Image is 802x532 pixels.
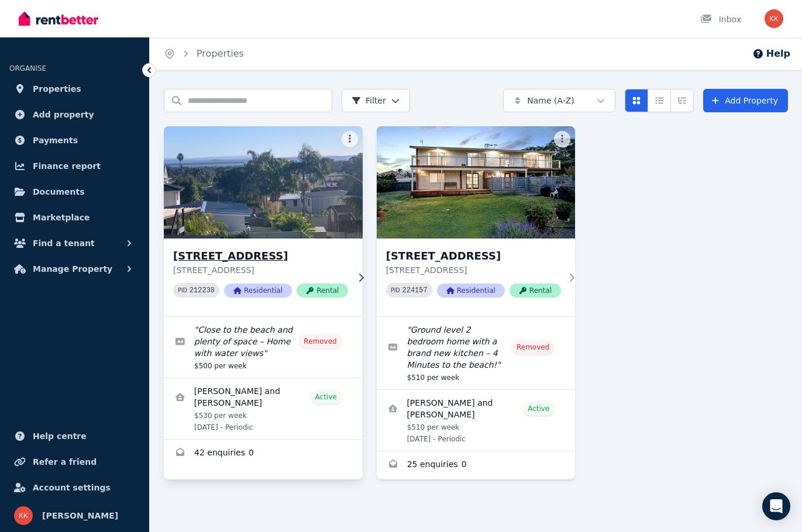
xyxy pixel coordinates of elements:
[178,287,187,293] small: PID
[33,133,78,147] span: Payments
[527,95,574,106] span: Name (A-Z)
[33,159,101,173] span: Finance report
[9,64,46,72] span: ORGANISE
[164,378,363,439] a: View details for Ian Tyley and Chathura Basnayake
[9,232,140,255] button: Find a tenant
[386,264,561,276] p: [STREET_ADDRESS]
[33,108,94,122] span: Add property
[765,9,783,28] img: Klevis Kllogjri
[510,284,561,298] span: Rental
[33,481,111,495] span: Account settings
[342,89,410,112] button: Filter
[33,429,87,443] span: Help centre
[377,390,576,451] a: View details for Kobe Ferteis and Lachlan Johnson
[648,89,671,112] button: Compact list view
[9,180,140,203] a: Documents
[377,451,576,479] a: Enquiries for 20B Vista Parade, Bateau Bay
[33,82,81,96] span: Properties
[159,123,368,241] img: 20A Vista Parade, Bateau Bay
[703,89,788,112] a: Add Property
[9,103,140,126] a: Add property
[297,284,348,298] span: Rental
[173,248,348,264] h3: [STREET_ADDRESS]
[150,37,258,70] nav: Breadcrumb
[9,424,140,448] a: Help centre
[386,248,561,264] h3: [STREET_ADDRESS]
[190,286,215,295] code: 212238
[33,455,97,469] span: Refer a friend
[164,126,363,316] a: 20A Vista Parade, Bateau Bay[STREET_ADDRESS][STREET_ADDRESS]PID 212238ResidentialRental
[9,129,140,152] a: Payments
[164,440,363,468] a: Enquiries for 20A Vista Parade, Bateau Bay
[391,287,400,293] small: PID
[437,284,505,298] span: Residential
[9,476,140,499] a: Account settings
[377,126,576,239] img: 20B Vista Parade, Bateau Bay
[752,47,790,61] button: Help
[19,10,98,27] img: RentBetter
[9,206,140,229] a: Marketplace
[377,126,576,316] a: 20B Vista Parade, Bateau Bay[STREET_ADDRESS][STREET_ADDRESS]PID 224157ResidentialRental
[164,317,363,378] a: Edit listing: Close to the beach and plenty of space – Home with water views
[33,262,112,276] span: Manage Property
[9,77,140,101] a: Properties
[554,131,570,147] button: More options
[503,89,615,112] button: Name (A-Z)
[9,154,140,178] a: Finance report
[173,264,348,276] p: [STREET_ADDRESS]
[377,317,576,389] a: Edit listing: Ground level 2 bedroom home with a brand new kitchen – 4 Minutes to the beach!
[625,89,694,112] div: View options
[197,48,244,59] a: Properties
[670,89,694,112] button: Expanded list view
[402,286,428,295] code: 224157
[42,509,118,523] span: [PERSON_NAME]
[33,236,95,250] span: Find a tenant
[9,450,140,474] a: Refer a friend
[342,131,358,147] button: More options
[700,13,741,25] div: Inbox
[352,95,386,106] span: Filter
[762,492,790,520] div: Open Intercom Messenger
[625,89,648,112] button: Card view
[14,506,33,525] img: Klevis Kllogjri
[224,284,292,298] span: Residential
[33,185,85,199] span: Documents
[9,257,140,281] button: Manage Property
[33,210,90,224] span: Marketplace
